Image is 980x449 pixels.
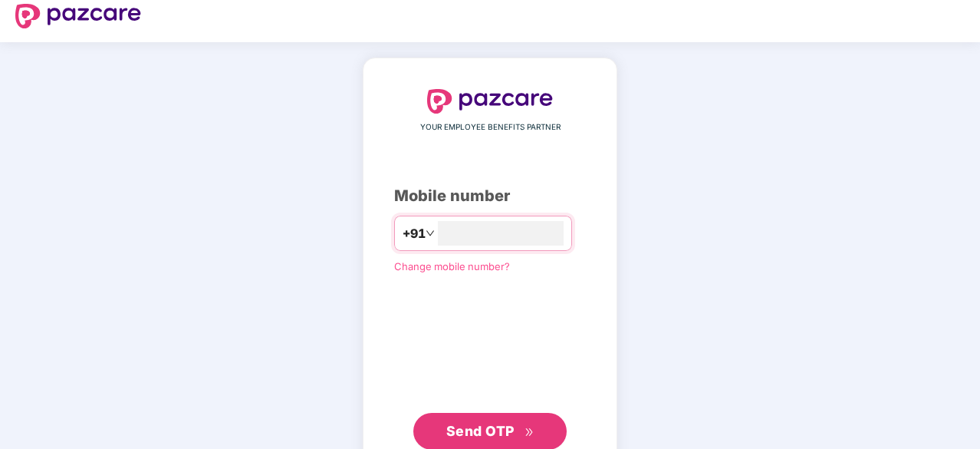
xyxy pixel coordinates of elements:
img: logo [427,89,553,114]
a: Change mobile number? [394,260,510,272]
span: +91 [403,224,426,243]
span: down [426,229,435,238]
span: Send OTP [446,423,515,439]
span: YOUR EMPLOYEE BENEFITS PARTNER [420,121,561,134]
div: Mobile number [394,184,586,208]
span: double-right [525,428,534,437]
img: logo [15,4,141,28]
